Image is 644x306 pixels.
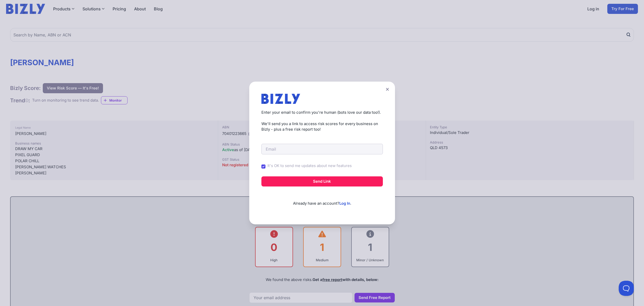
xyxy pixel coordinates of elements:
[261,176,383,186] button: Send Link
[267,163,352,169] label: It's OK to send me updates about new features
[619,281,634,296] iframe: Toggle Customer Support
[339,201,350,206] a: Log In
[261,94,300,104] img: bizly_logo.svg
[261,110,383,115] p: Enter your email to confirm you're human (bots love our data too!).
[261,144,383,154] input: Email
[261,121,383,132] p: We'll send you a link to access risk scores for every business on Bizly - plus a free risk report...
[261,193,383,206] p: Already have an account? .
